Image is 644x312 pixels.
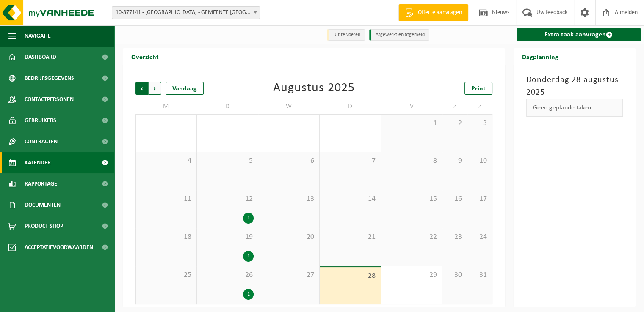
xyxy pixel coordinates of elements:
span: 11 [140,194,192,204]
span: 9 [447,156,463,166]
span: 10-877141 - FORT LIEFKENSHOEK - GEMEENTE BEVEREN - KOSTENPLAATS 26 - KALLO [112,7,260,19]
span: 24 [472,233,488,242]
h2: Dagplanning [514,48,567,65]
span: Gebruikers [25,110,56,131]
span: Navigatie [25,25,51,47]
span: 23 [447,233,463,242]
span: Contactpersonen [25,89,74,110]
td: D [320,99,381,114]
span: Volgende [149,82,161,95]
span: 16 [447,194,463,204]
div: Vandaag [166,82,204,95]
a: Extra taak aanvragen [517,28,641,41]
span: 3 [472,119,488,128]
span: 17 [472,194,488,204]
span: 2 [447,119,463,128]
span: 10-877141 - FORT LIEFKENSHOEK - GEMEENTE BEVEREN - KOSTENPLAATS 26 - KALLO [112,6,260,19]
span: 1 [385,119,438,128]
span: 29 [385,271,438,280]
span: 6 [263,156,315,166]
span: Vorige [135,82,148,95]
td: Z [442,99,467,114]
span: 14 [324,194,376,204]
td: Z [467,99,492,114]
span: 5 [201,156,254,166]
span: 15 [385,194,438,204]
a: Print [464,82,492,95]
span: 30 [447,271,463,280]
span: Acceptatievoorwaarden [25,237,93,258]
span: Kalender [25,152,51,173]
div: Geen geplande taken [526,99,623,117]
span: 27 [263,271,315,280]
span: 26 [201,271,254,280]
li: Afgewerkt en afgemeld [369,29,429,41]
span: 10 [472,156,488,166]
td: D [197,99,258,114]
span: 28 [324,271,376,281]
span: Offerte aanvragen [416,8,464,17]
span: 25 [140,271,192,280]
span: Documenten [25,194,61,216]
span: Bedrijfsgegevens [25,68,74,89]
span: 21 [324,233,376,242]
div: 1 [243,213,254,224]
span: 20 [263,233,315,242]
span: 22 [385,233,438,242]
a: Offerte aanvragen [398,4,468,21]
td: W [258,99,320,114]
span: 13 [263,194,315,204]
span: Dashboard [25,47,56,68]
span: 19 [201,233,254,242]
h2: Overzicht [123,48,167,65]
span: 8 [385,156,438,166]
span: 12 [201,194,254,204]
span: Product Shop [25,216,63,237]
span: 18 [140,233,192,242]
h3: Donderdag 28 augustus 2025 [526,74,623,99]
li: Uit te voeren [327,29,365,41]
div: 1 [243,289,254,300]
div: 1 [243,251,254,262]
span: 7 [324,156,376,166]
span: 4 [140,156,192,166]
span: Print [471,85,486,92]
span: 31 [472,271,488,280]
td: M [135,99,197,114]
div: Augustus 2025 [273,82,355,95]
span: Rapportage [25,173,57,194]
span: Contracten [25,131,58,152]
td: V [381,99,442,114]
